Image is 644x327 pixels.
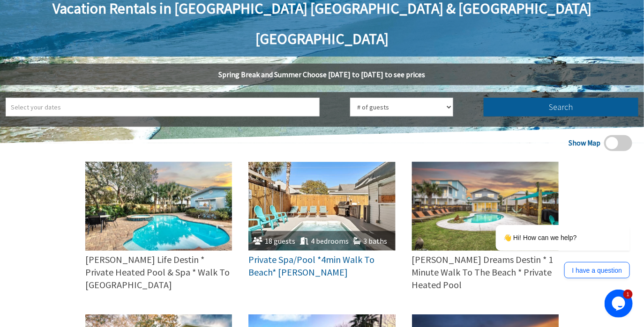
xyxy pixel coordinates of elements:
span: [PERSON_NAME] Life Destin * Private Heated Pool & Spa * Walk To [GEOGRAPHIC_DATA] [85,254,230,291]
div: 18 guests [248,236,295,246]
div: 3 baths [349,236,387,246]
img: 240c1866-2ff6-42a6-a632-a0da8b4f13be.jpeg [85,162,232,251]
div: 4 bedrooms [295,236,349,246]
img: 7c92263a-cf49-465a-85fd-c7e2cb01ac41.jpeg [248,162,395,251]
span: Private Spa/Pool *4min Walk To Beach* [PERSON_NAME] [248,254,374,278]
span: Show Map [569,138,601,148]
a: 18 guests 4 bedrooms 3 baths Private Spa/Pool *4min Walk To Beach* [PERSON_NAME] [248,162,395,278]
a: [PERSON_NAME] Dreams Destin * 1 Minute Walk To The Beach * Private Heated Pool [412,162,559,291]
span: [PERSON_NAME] Dreams Destin * 1 Minute Walk To The Beach * Private Heated Pool [412,254,554,291]
button: Search [484,98,638,116]
iframe: chat widget [605,290,635,318]
a: [PERSON_NAME] Life Destin * Private Heated Pool & Spa * Walk To [GEOGRAPHIC_DATA] [85,162,232,291]
iframe: chat widget [466,152,635,285]
img: 70bd4656-b10b-4f03-83ad-191ce442ade5.jpeg [412,162,559,251]
input: Select your dates [6,98,320,116]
